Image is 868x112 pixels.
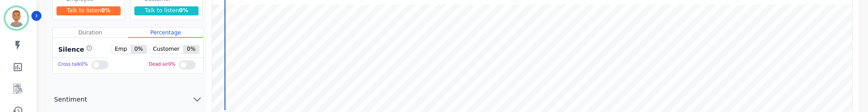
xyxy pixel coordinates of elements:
[134,6,199,15] div: Talk to listen
[58,58,88,71] div: Cross talk 0 %
[5,7,27,29] img: Bordered avatar
[56,45,92,54] div: Silence
[149,45,183,54] span: Customer
[47,95,94,104] span: Sentiment
[111,45,131,54] span: Emp
[56,6,121,15] div: Talk to listen
[192,94,203,105] svg: chevron down
[101,7,110,14] span: 0 %
[149,58,175,71] div: Dead air 0 %
[128,28,203,38] div: Percentage
[179,7,188,14] span: 0 %
[183,45,199,54] span: 0 %
[131,45,147,54] span: 0 %
[53,28,128,38] div: Duration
